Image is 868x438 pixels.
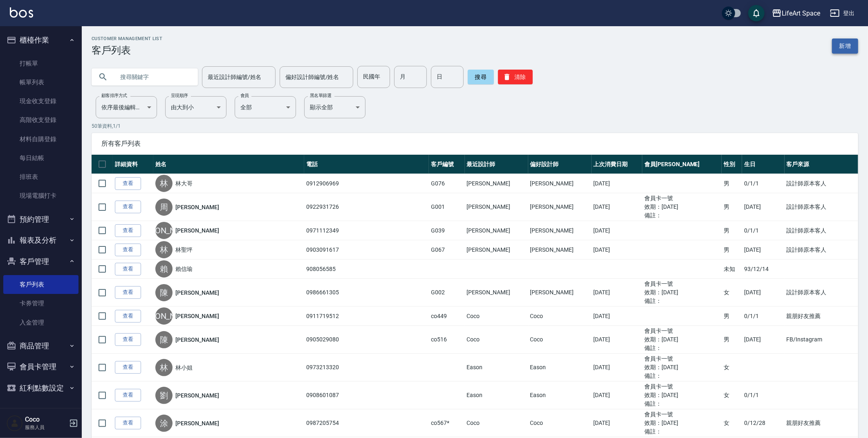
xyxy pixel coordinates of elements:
[528,409,592,437] td: Coco
[3,186,79,205] a: 現場電腦打卡
[155,260,173,278] div: 賴
[785,240,858,260] td: 設計師原本客人
[592,279,643,307] td: [DATE]
[498,70,533,84] button: 清除
[785,326,858,354] td: FB/Instagram
[827,6,858,21] button: 登出
[465,240,528,260] td: [PERSON_NAME]
[304,174,429,193] td: 0912906969
[101,93,127,99] label: 顧客排序方式
[528,240,592,260] td: [PERSON_NAME]
[742,279,784,307] td: [DATE]
[722,409,742,437] td: 女
[742,221,784,240] td: 0/1/1
[155,307,173,325] div: [PERSON_NAME]
[722,193,742,221] td: 男
[115,389,141,402] a: 查看
[785,155,858,174] th: 客戶來源
[785,307,858,326] td: 親朋好友推薦
[155,331,173,348] div: 陳
[115,177,141,190] a: 查看
[115,361,141,374] a: 查看
[644,280,719,288] ul: 會員卡一號
[304,240,429,260] td: 0903091617
[3,130,79,149] a: 材料自購登錄
[528,279,592,307] td: [PERSON_NAME]
[240,93,249,99] label: 會員
[644,400,719,408] ul: 備註：
[25,415,67,424] h5: Coco
[722,155,742,174] th: 性別
[304,279,429,307] td: 0986661305
[3,73,79,92] a: 帳單列表
[644,335,719,344] ul: 效期： [DATE]
[3,313,79,332] a: 入金管理
[310,93,331,99] label: 黑名單篩選
[468,70,494,84] button: 搜尋
[10,7,33,18] img: Logo
[722,221,742,240] td: 男
[644,410,719,419] ul: 會員卡一號
[785,221,858,240] td: 設計師原本客人
[785,174,858,193] td: 設計師原本客人
[528,326,592,354] td: Coco
[592,307,643,326] td: [DATE]
[644,354,719,363] ul: 會員卡一號
[3,167,79,186] a: 排班表
[592,193,643,221] td: [DATE]
[92,45,162,56] h3: 客戶列表
[115,244,141,256] a: 查看
[25,424,67,431] p: 服務人員
[748,5,765,21] button: save
[3,54,79,73] a: 打帳單
[92,122,858,130] p: 50 筆資料, 1 / 1
[3,230,79,251] button: 報表及分析
[3,356,79,377] button: 會員卡管理
[742,174,784,193] td: 0/1/1
[465,326,528,354] td: Coco
[176,419,219,427] a: [PERSON_NAME]
[429,307,465,326] td: co449
[429,174,465,193] td: G076
[644,203,719,211] ul: 效期： [DATE]
[3,209,79,230] button: 預約管理
[429,193,465,221] td: G001
[304,193,429,221] td: 0922931726
[3,335,79,357] button: 商品管理
[644,419,719,427] ul: 效期： [DATE]
[304,96,366,118] div: 顯示全部
[465,307,528,326] td: Coco
[176,363,193,372] a: 林小姐
[528,307,592,326] td: Coco
[176,203,219,211] a: [PERSON_NAME]
[429,279,465,307] td: G002
[785,279,858,307] td: 設計師原本客人
[644,382,719,391] ul: 會員卡一號
[644,344,719,352] ul: 備註：
[7,415,23,431] img: Person
[155,415,173,432] div: 涂
[742,260,784,279] td: 93/12/14
[176,289,219,297] a: [PERSON_NAME]
[429,221,465,240] td: G039
[3,377,79,399] button: 紅利點數設定
[96,96,157,118] div: 依序最後編輯時間
[592,382,643,409] td: [DATE]
[742,326,784,354] td: [DATE]
[644,372,719,380] ul: 備註：
[465,409,528,437] td: Coco
[465,193,528,221] td: [PERSON_NAME]
[528,354,592,382] td: Eason
[742,193,784,221] td: [DATE]
[644,211,719,220] ul: 備註：
[742,307,784,326] td: 0/1/1
[3,294,79,313] a: 卡券管理
[114,66,191,88] input: 搜尋關鍵字
[644,327,719,335] ul: 會員卡一號
[176,391,219,400] a: [PERSON_NAME]
[465,174,528,193] td: [PERSON_NAME]
[644,288,719,297] ul: 效期： [DATE]
[592,174,643,193] td: [DATE]
[528,174,592,193] td: [PERSON_NAME]
[3,251,79,272] button: 客戶管理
